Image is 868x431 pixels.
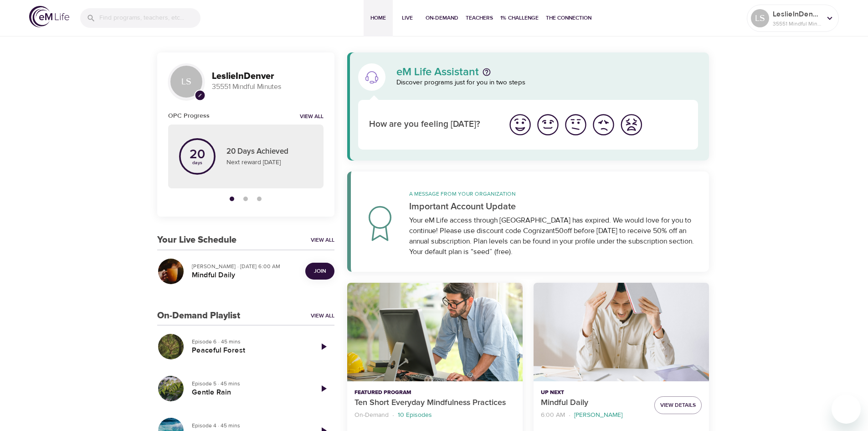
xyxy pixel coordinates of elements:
p: How are you feeling [DATE]? [369,118,495,131]
img: good [535,112,560,137]
span: On-Demand [426,13,458,23]
nav: breadcrumb [541,409,647,421]
p: 10 Episodes [398,410,432,420]
p: eM Life Assistant [396,67,479,78]
p: A message from your organization [409,190,699,198]
button: Mindful Daily [534,283,709,382]
button: Join [305,263,334,280]
p: [PERSON_NAME] [574,410,622,420]
p: Episode 5 · 45 mins [192,379,305,388]
h6: OPC Progress [168,111,210,121]
p: 20 [190,148,205,161]
h3: Your Live Schedule [157,235,236,245]
p: Episode 4 · 45 mins [192,421,305,430]
span: 1% Challenge [500,13,539,23]
p: Important Account Update [409,200,699,213]
p: 35551 Mindful Minutes [212,82,324,92]
button: I'm feeling worst [617,111,645,139]
p: Ten Short Everyday Mindfulness Practices [354,397,515,409]
li: · [569,409,570,421]
p: days [190,161,205,165]
a: View All [311,236,334,244]
p: Featured Program [354,389,515,397]
p: On-Demand [354,410,389,420]
img: worst [619,112,644,137]
button: I'm feeling ok [562,111,590,139]
p: Up Next [541,389,647,397]
span: Join [314,266,326,276]
a: Play Episode [313,378,334,400]
span: Live [396,13,418,23]
a: Play Episode [313,336,334,358]
p: Discover programs just for you in two steps [396,78,699,88]
p: 35551 Mindful Minutes [773,20,821,28]
p: Next reward [DATE] [226,158,313,167]
h5: Gentle Rain [192,388,305,397]
button: View Details [654,396,702,414]
img: bad [591,112,616,137]
p: 20 Days Achieved [226,146,313,158]
img: ok [563,112,588,137]
p: 6:00 AM [541,410,565,420]
span: Teachers [466,13,493,23]
p: Episode 6 · 45 mins [192,338,305,346]
iframe: Button to launch messaging window [832,395,861,424]
a: View all notifications [300,113,324,121]
button: Gentle Rain [157,375,185,402]
h3: LeslieInDenver [212,71,324,82]
div: LS [168,63,205,100]
span: View Details [660,400,696,410]
button: Ten Short Everyday Mindfulness Practices [347,283,523,382]
span: The Connection [546,13,591,23]
div: LS [751,9,769,27]
a: View All [311,312,334,320]
input: Find programs, teachers, etc... [99,8,200,28]
img: logo [29,6,69,27]
img: great [508,112,533,137]
nav: breadcrumb [354,409,515,421]
div: Your eM Life access through [GEOGRAPHIC_DATA] has expired. We would love for you to continue! Ple... [409,215,699,257]
button: Peaceful Forest [157,333,185,360]
img: eM Life Assistant [365,70,379,84]
button: I'm feeling good [534,111,562,139]
span: Home [367,13,389,23]
p: [PERSON_NAME] · [DATE] 6:00 AM [192,262,298,270]
h3: On-Demand Playlist [157,311,240,321]
button: I'm feeling bad [590,111,617,139]
h5: Peaceful Forest [192,346,305,355]
button: I'm feeling great [506,111,534,139]
p: LeslieInDenver [773,9,821,20]
li: · [392,409,394,421]
h5: Mindful Daily [192,270,298,280]
p: Mindful Daily [541,397,647,409]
